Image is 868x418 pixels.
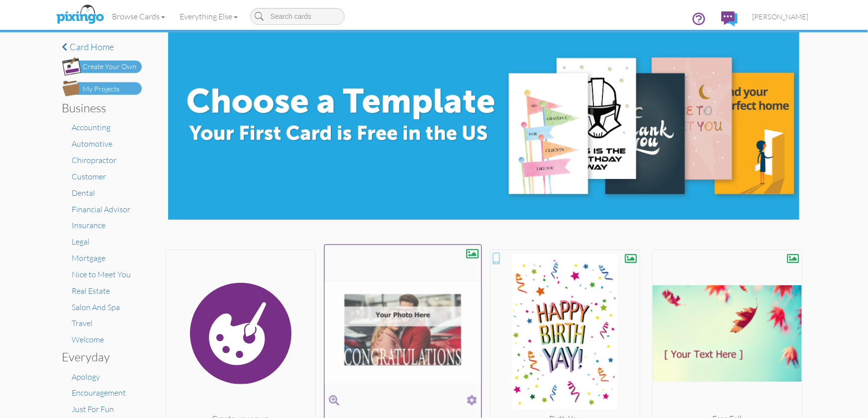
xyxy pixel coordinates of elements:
[83,62,137,72] div: Create Your Own
[72,253,106,263] a: Mortgage
[62,350,134,363] h3: Everyday
[721,11,738,26] img: comments.svg
[62,42,142,52] a: Card home
[653,254,802,413] img: 20250908-205024-9e166ba402a1-250.png
[83,84,120,94] div: My Projects
[72,139,113,149] a: Automotive
[166,254,315,413] img: create.svg
[72,404,114,414] a: Just For Fun
[753,12,809,21] span: [PERSON_NAME]
[72,334,104,344] a: Welcome
[72,237,90,247] a: Legal
[72,220,106,230] a: Insurance
[324,249,481,416] img: 20250905-201811-b377196b96e5-250.png
[72,204,131,214] a: Financial Advisor
[54,2,106,27] img: pixingo logo
[173,4,245,29] a: Everything Else
[745,4,816,29] a: [PERSON_NAME]
[72,122,111,132] a: Accounting
[72,318,93,328] a: Travel
[72,372,100,382] a: Apology
[72,388,126,398] a: Encouragement
[490,254,640,413] img: 20250828-163716-8d2042864239-250.jpg
[72,269,131,279] a: Nice to Meet You
[105,4,173,29] a: Browse Cards
[72,302,120,312] a: Salon And Spa
[72,171,106,181] a: Customer
[62,81,142,96] img: my-projects-button.png
[72,286,110,296] a: Real Estate
[62,57,142,76] img: create-own-button.png
[62,101,134,114] h3: Business
[168,32,799,220] img: e8896c0d-71ea-4978-9834-e4f545c8bf84.jpg
[250,8,345,25] input: Search cards
[72,155,117,165] a: Chiropractor
[72,188,96,198] a: Dental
